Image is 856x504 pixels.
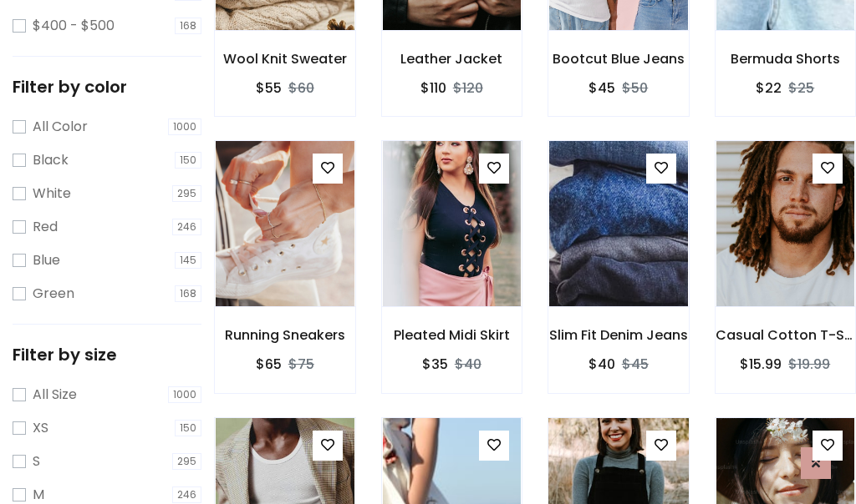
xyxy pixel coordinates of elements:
[175,152,201,169] span: 150
[33,250,60,270] label: Blue
[168,386,201,403] span: 1000
[788,78,814,98] del: $25
[420,80,446,96] h6: $110
[33,184,71,204] label: White
[33,385,77,405] label: All Size
[382,327,522,343] h6: Pleated Midi Skirt
[382,51,522,67] h6: Leather Jacket
[33,451,40,471] label: S
[13,345,201,365] h5: Filter by size
[588,80,615,96] h6: $45
[215,51,355,67] h6: Wool Knit Sweater
[256,356,282,372] h6: $65
[175,420,201,436] span: 150
[175,18,201,34] span: 168
[215,327,355,343] h6: Running Sneakers
[172,453,201,470] span: 295
[716,327,856,343] h6: Casual Cotton T-Shirt
[33,16,115,36] label: $400 - $500
[256,80,282,96] h6: $55
[622,355,649,374] del: $45
[788,355,830,374] del: $19.99
[455,355,481,374] del: $40
[288,78,314,98] del: $60
[33,150,69,170] label: Black
[422,356,448,372] h6: $35
[175,285,201,302] span: 168
[740,356,782,372] h6: $15.99
[548,327,689,343] h6: Slim Fit Denim Jeans
[172,219,201,235] span: 246
[453,78,483,98] del: $120
[756,80,782,96] h6: $22
[588,356,615,372] h6: $40
[716,51,856,67] h6: Bermuda Shorts
[175,252,201,269] span: 145
[33,418,48,438] label: XS
[622,78,648,98] del: $50
[172,185,201,202] span: 295
[13,77,201,97] h5: Filter by color
[288,355,314,374] del: $75
[33,217,58,237] label: Red
[33,117,88,137] label: All Color
[168,118,201,135] span: 1000
[33,284,74,304] label: Green
[548,51,689,67] h6: Bootcut Blue Jeans
[172,486,201,503] span: 246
